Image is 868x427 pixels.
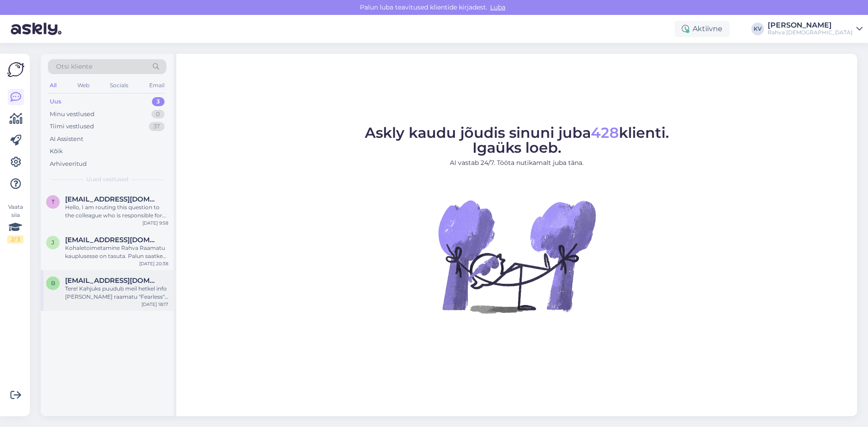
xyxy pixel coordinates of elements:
img: Askly Logo [7,61,24,78]
span: Otsi kliente [56,62,92,71]
div: [DATE] 20:38 [139,260,168,267]
div: Vaata siia [7,203,24,244]
span: j [52,239,54,246]
img: No Chat active [435,175,598,338]
div: 37 [149,122,165,131]
span: tonis.tohver@gmail.com [65,195,159,203]
div: Tiimi vestlused [50,122,94,131]
span: b [51,280,55,286]
span: bettemariipuskar@gmail.com [65,277,159,285]
div: Arhiveeritud [50,160,87,169]
span: joonatan@softrend.ee [65,236,159,244]
div: Tere! Kahjuks puudub meil hetkel info [PERSON_NAME] raamatu "Fearless" pehmekaanelise versiooni s... [65,285,168,301]
div: Minu vestlused [50,110,94,119]
div: Uus [50,97,61,106]
div: Socials [108,80,130,91]
span: Luba [487,3,508,11]
div: Kohaletoimetamine Rahva Raamatu kauplusesse on tasuta. Palun saatke oma tellimuse number ja makse... [65,244,168,260]
p: AI vastab 24/7. Tööta nutikamalt juba täna. [365,158,669,168]
a: [PERSON_NAME]Rahva [DEMOGRAPHIC_DATA] [768,22,863,36]
div: Web [75,80,91,91]
span: 428 [591,124,619,141]
div: Email [147,80,166,91]
div: Kõik [50,147,63,156]
span: t [52,198,55,205]
div: Aktiivne [675,21,730,37]
span: Uued vestlused [86,175,128,183]
div: All [48,80,58,91]
div: Hello, I am routing this question to the colleague who is responsible for this topic. The reply m... [65,203,168,220]
div: 3 [152,97,165,106]
div: [DATE] 18:17 [142,301,168,308]
span: Askly kaudu jõudis sinuni juba klienti. Igaüks loeb. [365,124,669,156]
div: KV [751,23,764,35]
div: AI Assistent [50,135,83,144]
div: 0 [151,110,165,119]
div: [DATE] 9:58 [142,220,168,226]
div: [PERSON_NAME] [768,22,853,29]
div: Rahva [DEMOGRAPHIC_DATA] [768,29,853,36]
div: 2 / 3 [7,235,24,244]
